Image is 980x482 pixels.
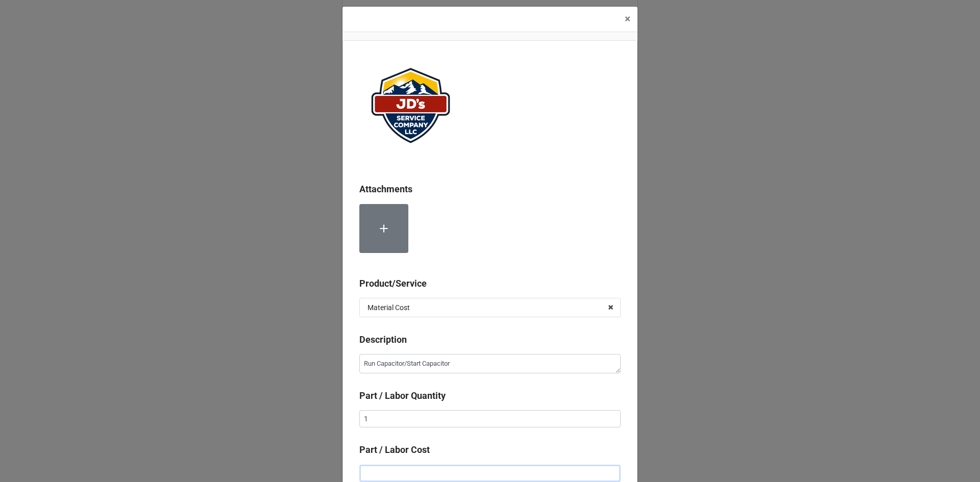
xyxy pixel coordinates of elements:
[359,57,461,154] img: ePqffAuANl%2FJDServiceCoLogo_website.png
[359,182,412,196] label: Attachments
[359,333,407,347] label: Description
[359,354,621,373] textarea: Run Capacitor/Start Capacitor
[625,13,630,25] span: ×
[359,443,430,457] label: Part / Labor Cost
[359,276,427,291] label: Product/Service
[359,389,446,403] label: Part / Labor Quantity
[367,304,410,311] div: Material Cost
